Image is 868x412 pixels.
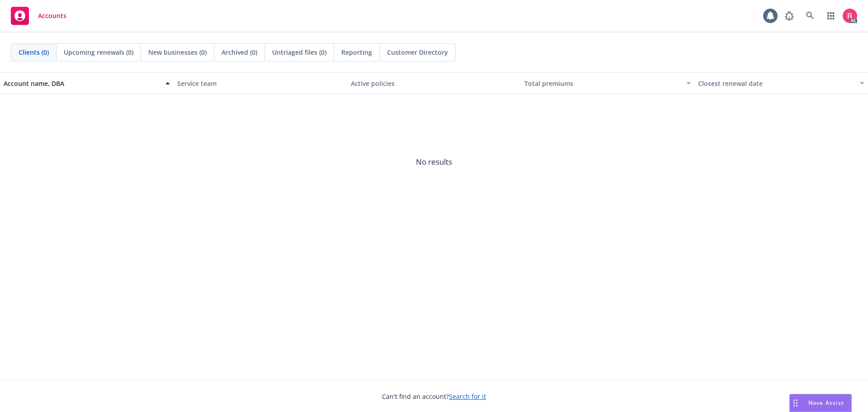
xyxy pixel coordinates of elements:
span: Untriaged files (0) [272,47,326,57]
button: Total premiums [521,72,694,94]
span: Archived (0) [222,47,257,57]
button: Service team [174,72,347,94]
a: Accounts [7,3,70,28]
button: Nova Assist [789,394,852,412]
a: Search [801,7,819,25]
a: Search for it [449,392,486,401]
span: New businesses (0) [148,47,207,57]
span: Customer Directory [387,47,448,57]
button: Active policies [347,72,521,94]
span: Can't find an account? [382,392,486,401]
a: Switch app [822,7,840,25]
img: photo [843,9,857,23]
a: Report a Bug [780,7,798,25]
div: Account name, DBA [4,79,160,88]
span: Nova Assist [808,399,844,407]
span: Reporting [341,47,372,57]
div: Closest renewal date [698,79,854,88]
div: Drag to move [790,394,801,412]
span: Upcoming renewals (0) [64,47,133,57]
span: Clients (0) [19,47,49,57]
div: Active policies [351,79,517,88]
div: Service team [177,79,344,88]
button: Closest renewal date [694,72,868,94]
span: Accounts [38,12,66,19]
div: Total premiums [524,79,681,88]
